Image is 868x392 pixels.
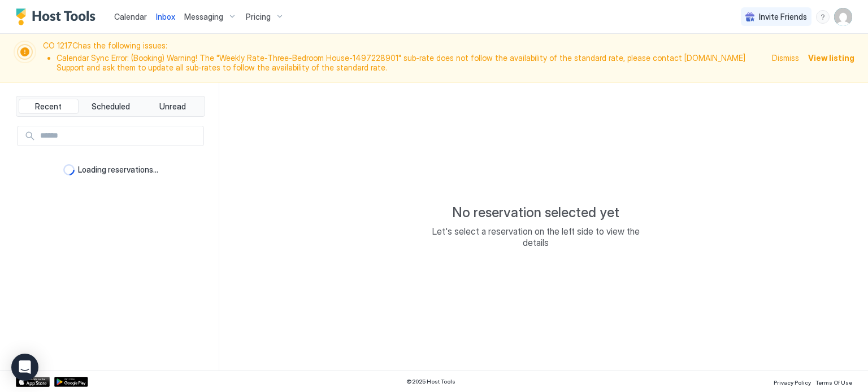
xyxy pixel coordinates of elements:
[16,8,101,25] a: Host Tools Logo
[16,377,50,387] a: App Store
[423,226,649,248] span: Let's select a reservation on the left side to view the details
[774,379,811,386] span: Privacy Policy
[142,99,202,114] button: Unread
[114,12,147,21] span: Calendar
[759,12,807,22] span: Invite Friends
[772,52,799,64] div: Dismiss
[406,378,455,385] span: © 2025 Host Tools
[184,12,223,22] span: Messaging
[92,102,130,112] span: Scheduled
[834,8,852,26] div: User profile
[16,96,205,117] div: tab-group
[816,10,830,24] div: menu
[43,41,765,75] span: CO 1217C has the following issues:
[815,379,852,386] span: Terms Of Use
[156,12,175,21] span: Inbox
[78,165,158,175] span: Loading reservations...
[36,126,203,146] input: Input Field
[19,99,79,114] button: Recent
[11,354,38,381] div: Open Intercom Messenger
[54,377,88,387] a: Google Play Store
[156,11,175,23] a: Inbox
[159,102,186,112] span: Unread
[246,12,271,22] span: Pricing
[815,376,852,387] a: Terms Of Use
[452,204,619,221] span: No reservation selected yet
[81,99,141,114] button: Scheduled
[57,53,765,73] li: Calendar Sync Error: (Booking) Warning! The "Weekly Rate-Three-Bedroom House-1497228901" sub-rate...
[808,52,854,64] div: View listing
[114,11,147,23] a: Calendar
[774,376,811,387] a: Privacy Policy
[35,102,62,112] span: Recent
[63,164,75,175] div: loading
